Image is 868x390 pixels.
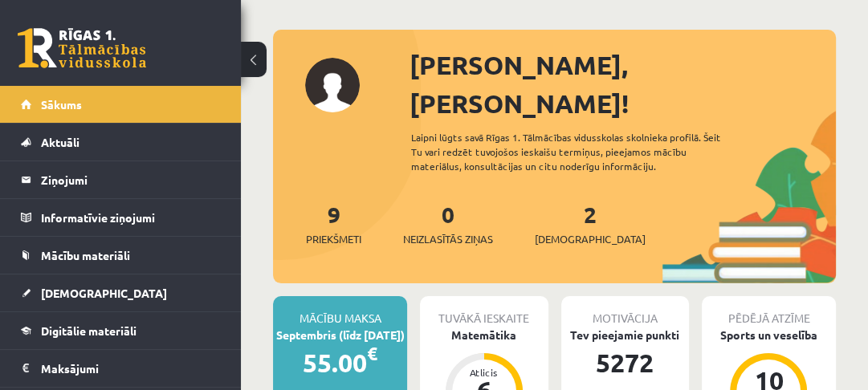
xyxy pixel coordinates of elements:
span: [DEMOGRAPHIC_DATA] [41,286,167,300]
div: Laipni lūgts savā Rīgas 1. Tālmācības vidusskolas skolnieka profilā. Šeit Tu vari redzēt tuvojošo... [411,130,749,173]
span: € [367,342,377,365]
a: Maksājumi [21,350,221,387]
span: Neizlasītās ziņas [403,231,493,247]
span: Sākums [41,97,82,112]
span: Digitālie materiāli [41,323,137,338]
span: Mācību materiāli [41,248,130,262]
a: [DEMOGRAPHIC_DATA] [21,274,221,311]
a: Digitālie materiāli [21,312,221,349]
div: 55.00 [273,343,407,382]
div: 5272 [561,343,689,382]
a: Rīgas 1. Tālmācības vidusskola [18,28,146,68]
a: Informatīvie ziņojumi [21,199,221,236]
span: Priekšmeti [306,231,361,247]
div: Pēdējā atzīme [702,296,836,327]
legend: Maksājumi [41,350,221,387]
div: Septembris (līdz [DATE]) [273,327,407,343]
a: 9Priekšmeti [306,200,361,247]
a: Sākums [21,86,221,123]
a: 0Neizlasītās ziņas [403,200,493,247]
span: [DEMOGRAPHIC_DATA] [535,231,646,247]
span: Aktuāli [41,135,79,149]
legend: Ziņojumi [41,161,221,198]
legend: Informatīvie ziņojumi [41,199,221,236]
a: 2[DEMOGRAPHIC_DATA] [535,200,646,247]
div: Tuvākā ieskaite [420,296,548,327]
div: Matemātika [420,327,548,343]
div: Sports un veselība [702,327,836,343]
a: Ziņojumi [21,161,221,198]
div: Tev pieejamie punkti [561,327,689,343]
a: Mācību materiāli [21,237,221,274]
a: Aktuāli [21,124,221,160]
div: Motivācija [561,296,689,327]
div: Mācību maksa [273,296,407,327]
div: Atlicis [460,368,508,377]
div: [PERSON_NAME], [PERSON_NAME]! [410,46,836,123]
